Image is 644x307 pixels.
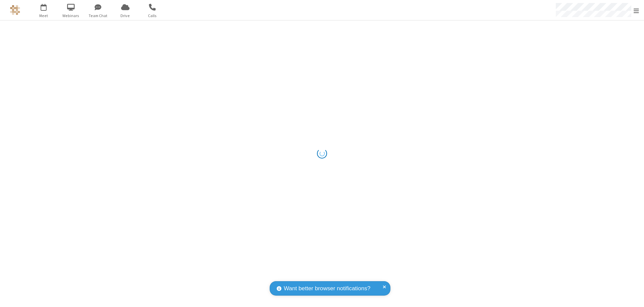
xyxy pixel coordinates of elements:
[113,13,138,19] span: Drive
[10,5,20,15] img: QA Selenium DO NOT DELETE OR CHANGE
[58,13,84,19] span: Webinars
[140,13,165,19] span: Calls
[284,284,370,293] span: Want better browser notifications?
[31,13,56,19] span: Meet
[86,13,111,19] span: Team Chat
